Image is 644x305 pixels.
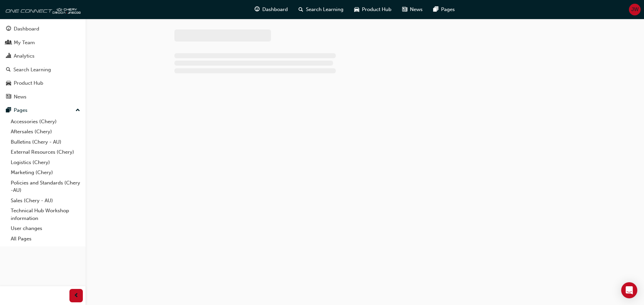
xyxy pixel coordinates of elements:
div: Dashboard [14,25,39,33]
span: search-icon [299,5,303,14]
div: Open Intercom Messenger [621,282,637,298]
a: User changes [8,223,83,234]
a: Search Learning [3,64,83,76]
span: pages-icon [433,5,438,14]
span: pages-icon [6,107,11,113]
span: people-icon [6,40,11,46]
span: JW [631,6,639,13]
button: DashboardMy TeamAnalyticsSearch LearningProduct HubNews [3,21,83,104]
a: Bulletins (Chery - AU) [8,137,83,147]
a: External Resources (Chery) [8,147,83,157]
span: up-icon [75,106,80,115]
span: Search Learning [306,6,343,13]
a: Dashboard [3,23,83,35]
img: oneconnect [3,3,80,16]
div: My Team [14,39,35,47]
div: Search Learning [13,66,51,74]
span: news-icon [402,5,407,14]
span: car-icon [6,80,11,86]
a: News [3,91,83,103]
div: Pages [14,106,28,114]
span: News [410,6,423,13]
a: Sales (Chery - AU) [8,196,83,206]
div: Product Hub [14,79,43,87]
span: chart-icon [6,53,11,59]
a: pages-iconPages [428,3,460,16]
span: car-icon [354,5,359,14]
a: news-iconNews [397,3,428,16]
span: Pages [441,6,455,13]
button: Pages [3,104,83,117]
a: guage-iconDashboard [249,3,293,16]
span: guage-icon [255,5,260,14]
a: All Pages [8,234,83,244]
span: search-icon [6,67,11,73]
a: Logistics (Chery) [8,157,83,168]
button: JW [629,4,641,15]
a: Product Hub [3,77,83,89]
a: car-iconProduct Hub [349,3,397,16]
span: Dashboard [262,6,288,13]
div: News [14,93,26,101]
a: Accessories (Chery) [8,117,83,127]
a: Aftersales (Chery) [8,127,83,137]
span: Product Hub [362,6,391,13]
div: Analytics [14,52,35,60]
a: My Team [3,36,83,49]
span: guage-icon [6,26,11,32]
a: Marketing (Chery) [8,167,83,178]
a: Technical Hub Workshop information [8,206,83,223]
span: news-icon [6,94,11,100]
a: search-iconSearch Learning [293,3,349,16]
a: Policies and Standards (Chery -AU) [8,178,83,196]
span: prev-icon [74,292,79,300]
a: Analytics [3,50,83,62]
